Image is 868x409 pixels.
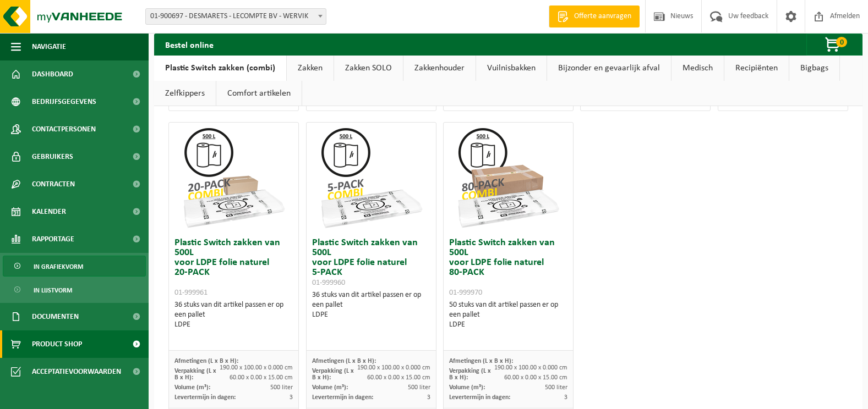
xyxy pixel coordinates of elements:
[154,34,225,55] h2: Bestel online
[449,394,510,401] span: Levertermijn in dagen:
[449,358,513,364] span: Afmetingen (L x B x H):
[724,56,789,81] a: Recipiënten
[34,256,83,277] span: In grafiekvorm
[449,238,567,297] h3: Plastic Switch zakken van 500L voor LDPE folie naturel 80-PACK
[672,56,724,81] a: Medisch
[290,394,293,401] span: 3
[334,56,403,81] a: Zakken SOLO
[179,123,289,233] img: 01-999961
[32,198,66,225] span: Kalender
[34,280,72,301] span: In lijstvorm
[449,320,567,330] div: LDPE
[357,364,430,371] span: 190.00 x 100.00 x 0.000 cm
[32,358,121,385] span: Acceptatievoorwaarden
[174,368,216,381] span: Verpakking (L x B x H):
[316,123,426,233] img: 01-999960
[174,384,210,391] span: Volume (m³):
[408,384,430,391] span: 500 liter
[3,279,146,300] a: In lijstvorm
[174,238,293,297] h3: Plastic Switch zakken van 500L voor LDPE folie naturel 20-PACK
[32,60,73,88] span: Dashboard
[312,290,430,320] div: 36 stuks van dit artikel passen er op een pallet
[449,300,567,330] div: 50 stuks van dit artikel passen er op een pallet
[32,33,66,60] span: Navigatie
[367,374,430,381] span: 60.00 x 0.00 x 15.00 cm
[312,358,376,364] span: Afmetingen (L x B x H):
[403,56,476,81] a: Zakkenhouder
[504,374,567,381] span: 60.00 x 0.00 x 15.00 cm
[312,279,345,287] span: 01-999960
[32,330,82,358] span: Product Shop
[216,81,302,106] a: Comfort artikelen
[453,123,563,233] img: 01-999970
[836,37,847,47] span: 0
[3,256,146,277] a: In grafiekvorm
[220,364,293,371] span: 190.00 x 100.00 x 0.000 cm
[270,384,293,391] span: 500 liter
[174,289,208,297] span: 01-999961
[32,143,73,170] span: Gebruikers
[287,56,334,81] a: Zakken
[494,364,567,371] span: 190.00 x 100.00 x 0.000 cm
[32,170,75,198] span: Contracten
[571,11,634,22] span: Offerte aanvragen
[174,394,236,401] span: Levertermijn in dagen:
[32,115,96,143] span: Contactpersonen
[312,310,430,320] div: LDPE
[312,368,354,381] span: Verpakking (L x B x H):
[547,56,671,81] a: Bijzonder en gevaarlijk afval
[564,394,567,401] span: 3
[32,88,96,115] span: Bedrijfsgegevens
[449,289,482,297] span: 01-999970
[32,303,79,330] span: Documenten
[806,34,861,56] button: 0
[312,238,430,288] h3: Plastic Switch zakken van 500L voor LDPE folie naturel 5-PACK
[312,394,373,401] span: Levertermijn in dagen:
[545,384,567,391] span: 500 liter
[146,9,326,24] span: 01-900697 - DESMARETS - LECOMPTE BV - WERVIK
[32,225,74,253] span: Rapportage
[174,320,293,330] div: LDPE
[145,8,326,25] span: 01-900697 - DESMARETS - LECOMPTE BV - WERVIK
[154,56,286,81] a: Plastic Switch zakken (combi)
[312,384,348,391] span: Volume (m³):
[476,56,547,81] a: Vuilnisbakken
[154,81,216,106] a: Zelfkippers
[174,300,293,330] div: 36 stuks van dit artikel passen er op een pallet
[789,56,839,81] a: Bigbags
[449,384,485,391] span: Volume (m³):
[549,5,640,27] a: Offerte aanvragen
[449,368,491,381] span: Verpakking (L x B x H):
[427,394,430,401] span: 3
[230,374,293,381] span: 60.00 x 0.00 x 15.00 cm
[174,358,238,364] span: Afmetingen (L x B x H):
